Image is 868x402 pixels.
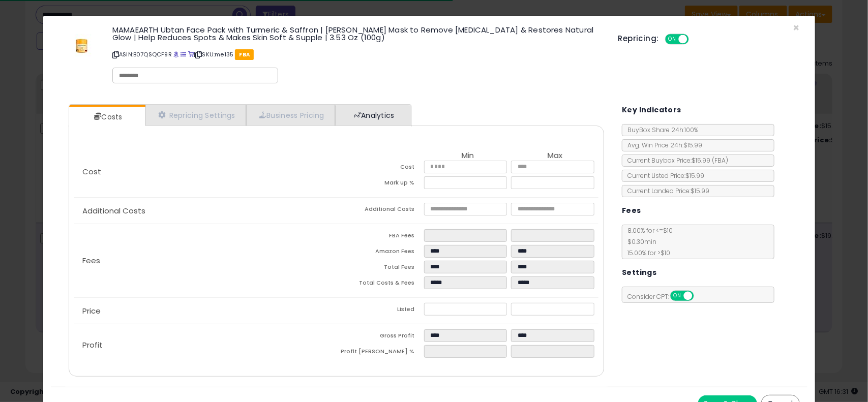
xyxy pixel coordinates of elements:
span: ( FBA ) [712,156,728,165]
span: ON [666,35,679,44]
span: $0.30 min [622,237,656,246]
span: Consider CPT: [622,292,707,301]
th: Min [424,151,512,161]
a: All offer listings [181,50,187,58]
p: Cost [74,168,336,176]
a: Analytics [335,105,410,126]
h5: Repricing: [618,35,659,43]
span: Current Listed Price: $15.99 [622,171,704,180]
td: Total Fees [337,261,424,276]
span: OFF [687,35,703,44]
span: × [793,20,800,35]
span: BuyBox Share 24h: 100% [622,126,698,134]
td: Additional Costs [337,203,424,219]
span: Current Landed Price: $15.99 [622,187,709,195]
p: Price [74,307,336,315]
p: Additional Costs [74,207,336,215]
p: ASIN: B07QSQCF9R | SKU: me135 [112,46,603,63]
span: FBA [235,49,254,60]
a: Business Pricing [246,105,335,126]
td: Mark up % [337,176,424,192]
th: Max [511,151,598,161]
p: Profit [74,341,336,349]
h5: Key Indicators [622,104,681,116]
img: 31vDq0sJoXL._SL60_.jpg [67,26,97,56]
h5: Fees [622,204,641,217]
span: Avg. Win Price 24h: $15.99 [622,141,702,149]
span: 15.00 % for > $10 [622,249,670,257]
h5: Settings [622,266,656,279]
a: Repricing Settings [145,105,246,126]
td: Profit [PERSON_NAME] % [337,345,424,361]
span: $15.99 [692,156,728,165]
h3: MAMAEARTH Ubtan Face Pack with Turmeric & Saffron | [PERSON_NAME] Mask to Remove [MEDICAL_DATA] &... [112,26,603,41]
td: Amazon Fees [337,245,424,261]
span: Current Buybox Price: [622,156,728,165]
td: Cost [337,161,424,176]
td: Total Costs & Fees [337,276,424,292]
span: OFF [693,292,709,300]
td: Listed [337,303,424,319]
a: Costs [69,107,144,127]
span: ON [671,292,684,300]
td: FBA Fees [337,229,424,245]
td: Gross Profit [337,329,424,345]
p: Fees [74,257,336,265]
span: 8.00 % for <= $10 [622,226,673,257]
a: BuyBox page [173,50,179,58]
a: Your listing only [188,50,194,58]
